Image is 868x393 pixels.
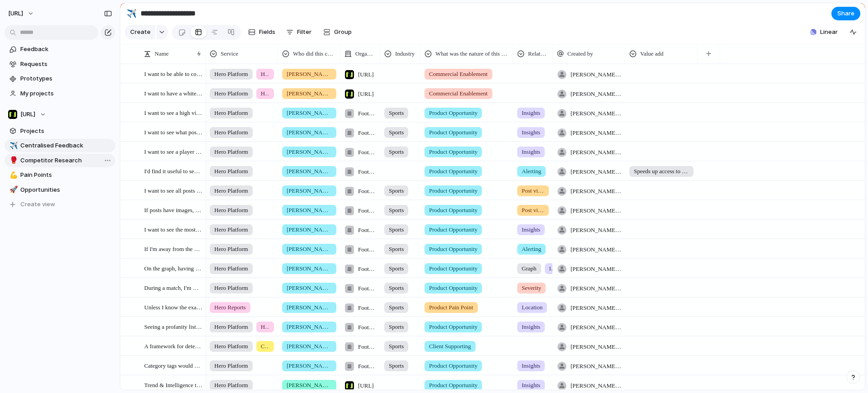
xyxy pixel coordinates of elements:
span: [PERSON_NAME] [287,264,332,273]
span: [PERSON_NAME][EMAIL_ADDRESS][PERSON_NAME] [571,70,621,79]
span: [PERSON_NAME] [287,89,332,98]
button: Create view [5,198,115,211]
span: Hero Platform [214,89,248,98]
span: [PERSON_NAME][EMAIL_ADDRESS][PERSON_NAME] [571,342,621,351]
a: Prototypes [5,72,115,85]
span: Opportunities [20,185,112,194]
span: [URL] [358,70,374,79]
button: 💪 [8,170,17,180]
span: Insights [522,361,540,370]
a: 💪Pain Points [5,168,115,182]
span: Unless I know the exact location of the offender, i don't see much value in seeing a location bre... [144,302,203,312]
span: Created by [567,49,593,58]
span: Product Opportunity [429,322,477,331]
span: Hero Platform [214,264,248,273]
span: I want to see a player synopsys [144,146,203,156]
span: Sports [389,361,404,370]
span: [PERSON_NAME] [287,284,332,293]
button: Group [319,25,356,39]
a: Requests [5,57,115,71]
span: Feedback [20,45,112,54]
button: ✈️ [8,141,17,150]
span: Alerting [522,167,541,176]
span: [PERSON_NAME] [287,70,332,79]
span: Projects [20,127,112,136]
span: Graph [522,264,537,273]
div: 🥊 [9,155,16,166]
span: Football Association Wales [358,128,376,137]
span: [PERSON_NAME][EMAIL_ADDRESS][PERSON_NAME] [571,381,621,390]
span: Product Opportunity [429,245,477,254]
span: Hero Platform [214,225,248,234]
span: Football Association Wales [358,245,376,254]
a: 🚀Opportunities [5,183,115,197]
a: ✈️Centralised Feedback [5,139,115,152]
span: Seeing a profanity list is useful [144,321,203,331]
span: Severity [522,284,541,293]
span: Hero Platform [214,206,248,215]
span: [PERSON_NAME][EMAIL_ADDRESS][PERSON_NAME] [571,362,621,371]
span: Football Association Wales [358,167,376,176]
span: Product Opportunity [429,225,477,234]
span: Commercial Enablement [429,70,488,79]
span: Create [130,28,151,37]
button: ✈️ [124,6,139,21]
span: Football Association Wales [358,226,376,235]
span: Prototypes [20,74,112,83]
span: [PERSON_NAME][EMAIL_ADDRESS][PERSON_NAME] [571,265,621,274]
span: Post visibility [522,186,544,195]
span: Insights [522,225,540,234]
span: [PERSON_NAME] [287,245,332,254]
span: My projects [20,89,112,98]
span: [PERSON_NAME][EMAIL_ADDRESS][PERSON_NAME] [571,187,621,196]
button: Fields [245,25,279,39]
span: Hero Platform [214,70,248,79]
span: Client Supporting [429,342,471,351]
span: Sports [389,109,404,118]
span: Location [522,303,542,312]
span: [PERSON_NAME][EMAIL_ADDRESS][PERSON_NAME] [571,109,621,118]
span: [PERSON_NAME] [287,128,332,137]
span: Hero Platform [214,361,248,370]
button: [URL] [4,6,39,21]
span: Insights [522,128,540,137]
span: Hero Reports [261,322,269,331]
button: [URL] [5,108,115,121]
div: ✈️ [127,7,137,19]
span: Product Opportunity [429,147,477,156]
span: Hero Platform [214,245,248,254]
span: [PERSON_NAME][EMAIL_ADDRESS][PERSON_NAME] [571,167,621,176]
span: [PERSON_NAME][EMAIL_ADDRESS][PERSON_NAME] [571,148,621,157]
span: [PERSON_NAME][EMAIL_ADDRESS][PERSON_NAME] [571,128,621,137]
button: Filter [283,25,315,39]
span: Product Opportunity [429,361,477,370]
a: Projects [5,124,115,138]
span: [PERSON_NAME][EMAIL_ADDRESS][PERSON_NAME] [571,284,621,293]
span: Trend & Intelligence trackking [144,379,203,390]
span: Product Opportunity [429,284,477,293]
span: [PERSON_NAME] [287,186,332,195]
span: If posts have images, i want to see these images within the platform [144,204,203,215]
span: [URL] [358,90,374,99]
span: Hero Platform [214,147,248,156]
span: [PERSON_NAME] [287,206,332,215]
span: Football Association Wales [358,109,376,118]
span: Service [221,49,238,58]
span: Share [837,9,854,18]
span: [PERSON_NAME] [287,361,332,370]
span: A framework for detecting abuse is useful for me in understanding how to best tackle low severity... [144,341,203,351]
span: Requests [20,60,112,69]
span: I want to see what posts have been resolved [144,127,203,137]
span: Filter [297,28,311,37]
span: Product Opportunity [429,186,477,195]
div: 🥊Competitor Research [5,154,115,167]
span: [PERSON_NAME][EMAIL_ADDRESS][PERSON_NAME] [571,323,621,332]
div: 💪 [9,170,16,180]
span: I want to see all posts that appear in the platform [144,185,203,195]
span: Alerting [522,245,541,254]
span: Insights [522,381,540,390]
span: Industry [395,49,415,58]
span: Sports [389,206,404,215]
